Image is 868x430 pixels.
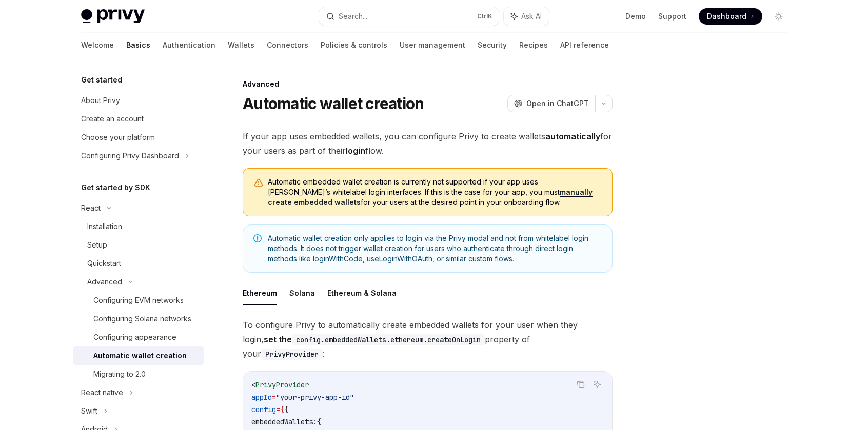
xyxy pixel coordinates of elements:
[81,131,155,144] div: Choose your platform
[400,33,465,57] a: User management
[73,328,204,346] a: Configuring appearance
[251,405,276,414] span: config
[590,378,604,391] button: Ask AI
[93,294,184,306] div: Configuring EVM networks
[526,98,589,109] span: Open in ChatGPT
[346,146,365,156] strong: login
[73,217,204,236] a: Installation
[317,417,321,426] span: {
[163,33,215,57] a: Authentication
[73,365,204,383] a: Migrating to 2.0
[93,350,187,362] div: Automatic wallet creation
[87,276,122,288] div: Advanced
[243,79,613,89] div: Advanced
[73,110,204,128] a: Create an account
[507,95,595,112] button: Open in ChatGPT
[707,11,746,22] span: Dashboard
[339,10,367,23] div: Search...
[251,417,317,426] span: embeddedWallets:
[255,380,309,390] span: PrivyProvider
[87,239,107,251] div: Setup
[268,177,602,208] span: Automatic embedded wallet creation is currently not supported if your app uses [PERSON_NAME]’s wh...
[276,405,280,414] span: =
[87,257,121,270] div: Quickstart
[73,254,204,273] a: Quickstart
[658,11,686,22] a: Support
[321,33,387,57] a: Policies & controls
[699,8,762,25] a: Dashboard
[73,346,204,365] a: Automatic wallet creation
[81,405,97,417] div: Swift
[545,131,600,141] strong: automatically
[625,11,646,22] a: Demo
[228,33,254,57] a: Wallets
[276,393,354,402] span: "your-privy-app-id"
[574,378,587,391] button: Copy the contents from the code block
[73,310,204,328] a: Configuring Solana networks
[93,313,191,325] div: Configuring Solana networks
[268,233,602,264] span: Automatic wallet creation only applies to login via the Privy modal and not from whitelabel login...
[87,220,122,233] div: Installation
[519,33,548,57] a: Recipes
[261,349,323,360] code: PrivyProvider
[243,281,277,305] button: Ethereum
[504,7,549,26] button: Ask AI
[292,334,485,345] code: config.embeddedWallets.ethereum.createOnLogin
[521,11,542,22] span: Ask AI
[267,33,308,57] a: Connectors
[73,291,204,310] a: Configuring EVM networks
[284,405,288,414] span: {
[81,202,101,214] div: React
[253,234,262,242] svg: Note
[73,91,204,110] a: About Privy
[81,181,150,194] h5: Get started by SDK
[477,12,492,21] span: Ctrl K
[81,33,114,57] a: Welcome
[73,236,204,254] a: Setup
[81,386,123,399] div: React native
[771,8,787,25] button: Toggle dark mode
[319,7,499,26] button: Search...CtrlK
[81,94,120,107] div: About Privy
[560,33,609,57] a: API reference
[289,281,315,305] button: Solana
[243,94,424,113] h1: Automatic wallet creation
[243,318,613,361] span: To configure Privy to automatically create embedded wallets for your user when they login, proper...
[81,113,144,125] div: Create an account
[478,33,507,57] a: Security
[264,334,485,344] strong: set the
[73,128,204,147] a: Choose your platform
[251,393,272,402] span: appId
[126,33,150,57] a: Basics
[81,9,145,24] img: light logo
[272,393,276,402] span: =
[81,74,122,86] h5: Get started
[93,368,146,380] div: Migrating to 2.0
[280,405,284,414] span: {
[253,178,264,188] svg: Warning
[327,281,397,305] button: Ethereum & Solana
[81,150,179,162] div: Configuring Privy Dashboard
[93,331,176,343] div: Configuring appearance
[243,129,613,158] span: If your app uses embedded wallets, you can configure Privy to create wallets for your users as pa...
[251,380,255,390] span: <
